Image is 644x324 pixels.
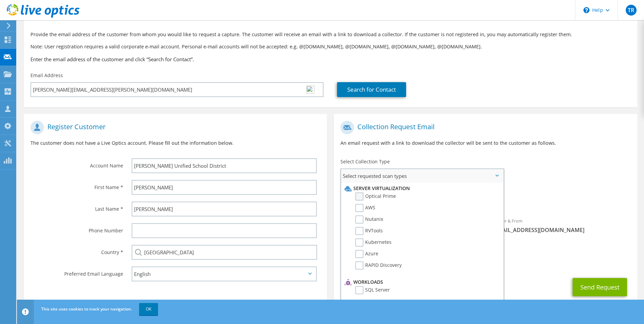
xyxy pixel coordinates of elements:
[355,286,390,294] label: SQL Server
[343,184,499,192] li: Server Virtualization
[343,278,499,286] li: Workloads
[30,72,63,79] label: Email Address
[583,7,590,13] svg: \n
[355,261,402,270] label: RAPID Discovery
[355,215,383,224] label: Nutanix
[573,278,627,296] button: Send Request
[340,158,390,165] label: Select Collection Type
[30,158,123,169] label: Account Name
[341,169,503,183] span: Select requested scan types
[30,223,123,234] label: Phone Number
[30,31,630,38] p: Provide the email address of the customer from whom you would like to request a capture. The cust...
[334,248,637,271] div: CC & Reply To
[30,245,123,256] label: Country *
[355,192,396,201] label: Optical Prime
[355,204,375,212] label: AWS
[337,82,406,97] a: Search for Contact
[355,238,392,247] label: Kubernetes
[30,267,123,277] label: Preferred Email Language
[306,86,314,94] img: npw-badge-icon-locked.svg
[139,303,158,315] a: OK
[334,214,485,245] div: To
[340,121,627,134] h1: Collection Request Email
[486,214,637,237] div: Sender & From
[41,306,132,312] span: This site uses cookies to track your navigation.
[30,55,630,63] h3: Enter the email address of the customer and click “Search for Contact”.
[626,5,637,16] span: TR
[30,121,317,134] h1: Register Customer
[30,139,320,147] p: The customer does not have a Live Optics account. Please fill out the information below.
[355,227,383,235] label: RVTools
[340,139,630,147] p: An email request with a link to download the collector will be sent to the customer as follows.
[30,202,123,212] label: Last Name *
[355,250,378,258] label: Azure
[30,43,630,50] p: Note: User registration requires a valid corporate e-mail account. Personal e-mail accounts will ...
[492,226,630,234] span: [EMAIL_ADDRESS][DOMAIN_NAME]
[334,185,637,210] div: Requested Collections
[30,180,123,191] label: First Name *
